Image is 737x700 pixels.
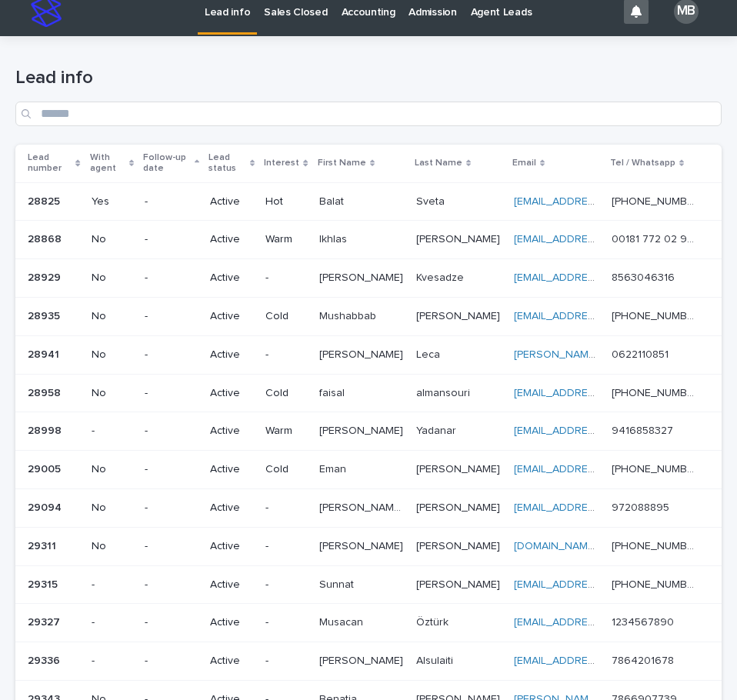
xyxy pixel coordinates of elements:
[92,387,133,400] p: No
[319,460,349,476] p: Eman
[210,616,254,629] p: Active
[15,565,722,604] tr: 2931529315 --Active-SunnatSunnat [PERSON_NAME][PERSON_NAME] [EMAIL_ADDRESS][DOMAIN_NAME] [PHONE_N...
[416,384,473,400] p: almansouri
[514,655,688,666] a: [EMAIL_ADDRESS][DOMAIN_NAME]
[15,182,722,221] tr: 2882528825 Yes-ActiveHotBalatBalat SvetaSveta [EMAIL_ADDRESS][DOMAIN_NAME] [PHONE_NUMBER][PHONE_N...
[145,425,197,438] p: -
[416,192,448,208] p: Sveta
[28,652,63,668] p: 29336
[319,575,357,592] p: Sunnat
[145,655,197,668] p: -
[319,537,406,553] p: [PERSON_NAME]
[514,196,688,207] a: [EMAIL_ADDRESS][DOMAIN_NAME]
[210,348,254,362] p: Active
[145,387,197,400] p: -
[210,425,254,438] p: Active
[319,192,347,208] p: Balat
[145,233,197,246] p: -
[92,233,133,246] p: No
[319,268,406,285] p: [PERSON_NAME]
[612,192,700,208] p: [PHONE_NUMBER]
[92,463,133,476] p: No
[265,463,306,476] p: Cold
[265,348,306,362] p: -
[416,575,503,592] p: [PERSON_NAME]
[15,374,722,412] tr: 2895828958 No-ActiveColdfaisalfaisal almansourialmansouri [EMAIL_ADDRESS][DOMAIN_NAME] [PHONE_NUM...
[28,537,59,553] p: 29311
[145,502,197,515] p: -
[92,616,133,629] p: -
[92,540,133,553] p: No
[28,613,63,629] p: 29327
[92,348,133,362] p: No
[15,259,722,298] tr: 2892928929 No-Active-[PERSON_NAME][PERSON_NAME] KvesadzeKvesadze [EMAIL_ADDRESS][DOMAIN_NAME] 856...
[210,540,254,553] p: Active
[143,149,190,178] p: Follow-up date
[612,613,677,629] p: 1234567890
[512,155,536,172] p: Email
[612,230,700,246] p: 00181 772 02 903
[145,272,197,285] p: -
[318,155,366,172] p: First Name
[92,502,133,515] p: No
[92,195,133,208] p: Yes
[92,578,133,592] p: -
[416,613,452,629] p: Öztürk
[265,387,306,400] p: Cold
[28,230,65,246] p: 28868
[514,617,688,628] a: [EMAIL_ADDRESS][DOMAIN_NAME]
[612,498,672,515] p: 972088895
[28,384,64,400] p: 28958
[15,221,722,259] tr: 2886828868 No-ActiveWarmIkhlasIkhlas [PERSON_NAME][PERSON_NAME] [EMAIL_ADDRESS][PERSON_NAME][DOMA...
[92,425,133,438] p: -
[416,422,459,438] p: Yadanar
[92,272,133,285] p: No
[210,655,254,668] p: Active
[210,233,254,246] p: Active
[210,195,254,208] p: Active
[612,537,700,553] p: [PHONE_NUMBER]
[15,67,722,89] h1: Lead info
[416,230,503,246] p: [PERSON_NAME]
[145,463,197,476] p: -
[416,498,503,515] p: [PERSON_NAME]
[15,488,722,527] tr: 2909429094 No-Active-[PERSON_NAME] [PERSON_NAME][PERSON_NAME] [PERSON_NAME] [PERSON_NAME][PERSON_...
[145,578,197,592] p: -
[264,155,299,172] p: Interest
[612,652,677,668] p: 7864201678
[319,613,366,629] p: Musacan
[612,345,672,362] p: 0622110851
[319,345,406,362] p: [PERSON_NAME]
[145,616,197,629] p: -
[28,268,64,285] p: 28929
[265,616,306,629] p: -
[28,149,72,178] p: Lead number
[15,102,722,126] div: Search
[612,460,700,476] p: [PHONE_NUMBER]
[319,230,350,246] p: Ikhlas
[416,537,503,553] p: [PERSON_NAME]
[265,195,306,208] p: Hot
[210,310,254,323] p: Active
[145,348,197,362] p: -
[210,272,254,285] p: Active
[208,149,246,178] p: Lead status
[28,498,65,515] p: 29094
[265,655,306,668] p: -
[514,388,688,398] a: [EMAIL_ADDRESS][DOMAIN_NAME]
[612,422,676,438] p: 9416858327
[145,195,197,208] p: -
[514,579,688,590] a: [EMAIL_ADDRESS][DOMAIN_NAME]
[265,310,306,323] p: Cold
[416,268,467,285] p: Kvesadze
[210,578,254,592] p: Active
[265,578,306,592] p: -
[612,575,700,592] p: +998 93 430 03 33
[612,307,700,323] p: [PHONE_NUMBER]
[319,652,406,668] p: [PERSON_NAME]
[514,272,688,283] a: [EMAIL_ADDRESS][DOMAIN_NAME]
[15,642,722,681] tr: 2933629336 --Active-[PERSON_NAME][PERSON_NAME] AlsulaitiAlsulaiti [EMAIL_ADDRESS][DOMAIN_NAME] 78...
[210,463,254,476] p: Active
[28,575,61,592] p: 29315
[15,451,722,489] tr: 2900529005 No-ActiveColdEmanEman [PERSON_NAME][PERSON_NAME] [EMAIL_ADDRESS][PERSON_NAME][DOMAIN_N...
